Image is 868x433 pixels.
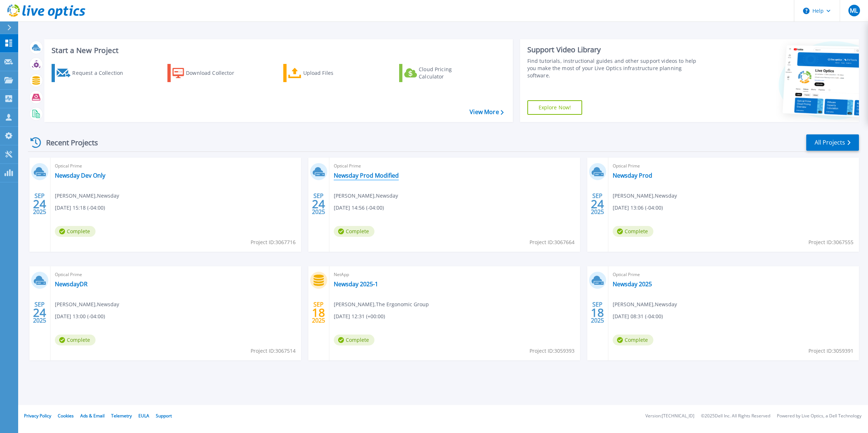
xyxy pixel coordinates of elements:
span: Optical Prime [55,162,297,170]
div: Cloud Pricing Calculator [419,66,477,80]
span: 24 [591,201,604,207]
span: 24 [312,201,325,207]
span: [DATE] 08:31 (-04:00) [613,312,663,320]
div: SEP 2025 [33,191,46,217]
span: Complete [55,226,96,237]
span: Complete [55,335,96,345]
div: Request a Collection [72,66,130,80]
span: [DATE] 12:31 (+00:00) [334,312,385,320]
div: Recent Projects [28,134,108,151]
span: Project ID: 3067555 [808,238,853,246]
a: View More [470,109,503,116]
a: Support [156,413,172,419]
span: NetApp [334,271,576,279]
a: Newsday 2025 [613,280,652,288]
a: Newsday Dev Only [55,172,105,179]
span: Optical Prime [55,271,297,279]
span: Complete [334,335,374,345]
a: Download Collector [167,64,248,82]
a: Privacy Policy [24,413,51,419]
span: 18 [312,309,325,316]
a: Newsday Prod Modified [334,172,399,179]
span: Complete [613,335,653,345]
h3: Start a New Project [52,46,503,54]
span: Optical Prime [613,271,855,279]
span: Optical Prime [613,162,855,170]
span: Project ID: 3067716 [251,238,296,246]
div: Support Video Library [527,45,702,54]
span: [PERSON_NAME] , Newsday [613,192,677,200]
div: Upload Files [303,66,361,80]
a: Cloud Pricing Calculator [399,64,480,82]
div: Download Collector [186,66,244,80]
span: [DATE] 14:56 (-04:00) [334,204,384,212]
a: Explore Now! [527,100,583,115]
span: Project ID: 3067664 [530,238,575,246]
a: Ads & Email [80,413,105,419]
a: Upload Files [283,64,364,82]
span: Project ID: 3059393 [530,347,575,355]
span: 18 [591,309,604,316]
span: [PERSON_NAME] , Newsday [613,300,677,308]
span: [PERSON_NAME] , The Ergonomic Group [334,300,429,308]
a: Newsday Prod [613,172,652,179]
a: EULA [138,413,149,419]
div: SEP 2025 [312,299,325,326]
div: SEP 2025 [591,191,604,217]
li: Powered by Live Optics, a Dell Technology [777,414,861,418]
span: 24 [33,309,46,316]
span: [PERSON_NAME] , Newsday [55,300,119,308]
a: Request a Collection [52,64,133,82]
span: Complete [334,226,374,237]
span: [DATE] 13:06 (-04:00) [613,204,663,212]
a: NewsdayDR [55,280,88,288]
a: All Projects [806,134,859,151]
a: Newsday 2025-1 [334,280,378,288]
span: Project ID: 3067514 [251,347,296,355]
span: ML [850,8,858,13]
a: Cookies [58,413,74,419]
span: [PERSON_NAME] , Newsday [55,192,119,200]
div: SEP 2025 [33,299,46,326]
span: Optical Prime [334,162,576,170]
li: Version: [TECHNICAL_ID] [645,414,694,418]
span: [PERSON_NAME] , Newsday [334,192,398,200]
li: © 2025 Dell Inc. All Rights Reserved [701,414,770,418]
span: Complete [613,226,653,237]
div: SEP 2025 [591,299,604,326]
span: 24 [33,201,46,207]
div: SEP 2025 [312,191,325,217]
a: Telemetry [111,413,132,419]
span: [DATE] 15:18 (-04:00) [55,204,105,212]
span: Project ID: 3059391 [808,347,853,355]
div: Find tutorials, instructional guides and other support videos to help you make the most of your L... [527,57,702,79]
span: [DATE] 13:00 (-04:00) [55,312,105,320]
